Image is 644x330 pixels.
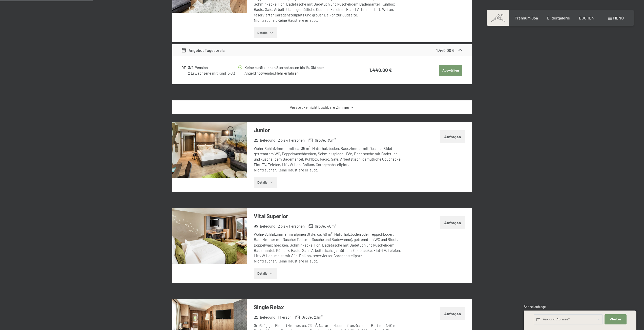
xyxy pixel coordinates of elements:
h3: Junior [254,126,404,134]
a: Premium Spa [515,15,538,20]
button: Anfragen [440,130,465,143]
strong: Belegung : [254,224,277,229]
button: Auswählen [439,65,462,76]
div: Angebot Tagespreis [181,47,225,53]
strong: 1.440,00 € [436,48,454,53]
div: Wohn-Schlafzimmer im alpinen Style, ca. 40 m², Naturholzboden oder Teppichboden, Badezimmer mit D... [254,232,404,264]
strong: Größe : [308,138,326,143]
a: Bildergalerie [547,15,570,20]
div: 2 Erwachsene mit Kind (3 J.) [188,71,237,76]
a: Verstecke nicht buchbare Zimmer [181,104,463,110]
span: Menü [613,15,624,20]
div: Angebot Tagespreis1.440,00 € [172,44,472,56]
strong: Größe : [295,315,313,320]
img: mss_renderimg.php [172,122,247,178]
span: 23 m² [314,315,323,320]
button: Details [254,177,277,188]
button: Details [254,268,277,279]
strong: 1.440,00 € [369,67,392,73]
span: 2 bis 4 Personen [278,138,305,143]
div: 3/4 Pension [188,65,237,71]
div: Wohn-Schlafzimmer mit ca. 35 m², Naturholzboden, Badezimmer mit Dusche, Bidet, getrenntem WC, Dop... [254,146,404,173]
span: Schnellanfrage [524,305,546,309]
strong: Belegung : [254,315,277,320]
h3: Single Relax [254,303,404,311]
button: Anfragen [440,216,465,229]
h3: Vital Superior [254,212,404,220]
span: Weiter [610,317,621,322]
span: 1 Person [278,315,292,320]
div: Angeld notwendig. [244,71,350,76]
div: Keine zusätzlichen Stornokosten bis 14. Oktober [244,65,350,71]
span: 2 bis 4 Personen [278,224,305,229]
img: mss_renderimg.php [172,208,247,264]
span: 35 m² [327,138,336,143]
span: 40 m² [327,224,336,229]
button: Details [254,27,277,38]
a: BUCHEN [579,15,594,20]
strong: Belegung : [254,138,277,143]
button: Anfragen [440,307,465,320]
strong: Größe : [308,224,326,229]
a: Mehr erfahren [275,71,299,75]
button: Weiter [605,314,626,325]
